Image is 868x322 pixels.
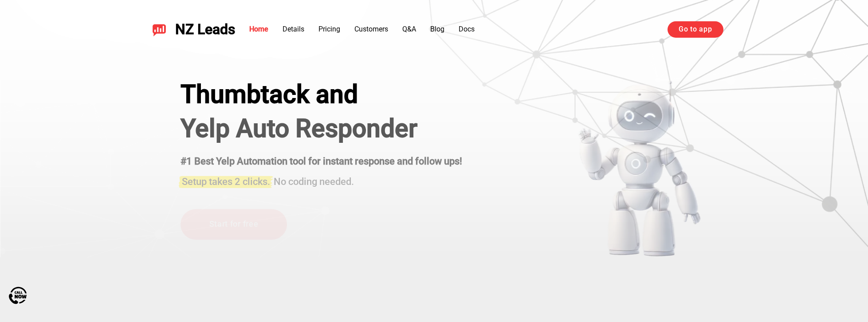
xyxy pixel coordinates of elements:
a: Details [283,25,304,33]
a: Blog [430,25,444,33]
a: Go to app [668,21,723,37]
a: Home [249,25,268,33]
img: NZ Leads logo [152,22,166,36]
a: Q&A [402,25,416,33]
h3: No coding needed. [181,171,462,188]
img: Call Now [9,287,27,304]
strong: #1 Best Yelp Automation tool for instant response and follow ups! [181,156,462,167]
h1: Yelp Auto Responder [181,114,462,143]
a: Start for free [181,209,287,240]
a: Docs [459,25,475,33]
a: Pricing [318,25,340,33]
a: Customers [354,25,388,33]
img: yelp bot [577,80,701,257]
div: Thumbtack and [181,80,462,109]
span: NZ Leads [175,21,235,38]
span: Setup takes 2 clicks. [182,176,270,187]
